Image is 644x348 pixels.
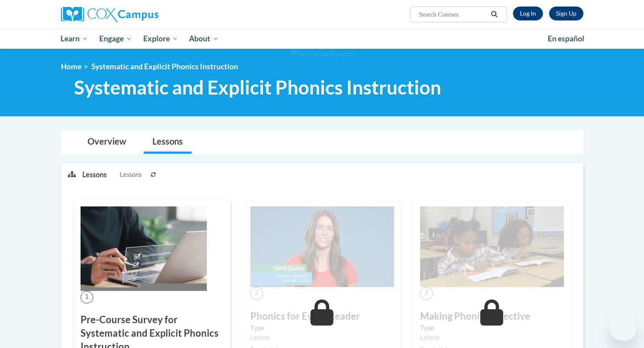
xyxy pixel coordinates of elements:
[74,76,441,99] span: Systematic and Explicit Phonics Instruction
[549,7,583,20] a: Register
[55,29,94,49] a: Learn
[61,7,158,22] img: Cox Campus
[81,206,207,291] img: Course Image
[420,333,564,342] div: Lesson
[99,34,132,44] span: Engage
[488,9,501,20] button: Search
[79,131,135,154] a: Overview
[120,170,142,179] span: Lessons
[82,170,107,179] p: Lessons
[250,206,394,287] img: Course Image
[91,62,238,71] span: Systematic and Explicit Phonics Instruction
[548,34,584,43] span: En español
[81,291,93,304] span: 1
[143,34,178,44] span: Explore
[513,7,543,20] a: Log In
[420,323,564,333] label: Type
[250,310,394,323] h3: Phonics for Every Reader
[94,29,138,49] a: Engage
[609,313,637,341] iframe: Button to launch messaging window
[189,34,219,44] span: About
[420,287,433,300] span: 3
[61,34,88,44] span: Learn
[144,131,192,154] a: Lessons
[291,49,353,59] img: Section background
[420,310,564,323] h3: Making Phonics Effective
[420,206,564,287] img: Course Image
[61,7,226,22] a: Cox Campus
[418,9,488,20] input: Search Courses
[48,29,597,49] div: Main menu
[490,11,498,18] i: 
[183,29,224,49] a: About
[138,29,184,49] a: Explore
[250,287,263,300] span: 2
[61,62,81,71] a: Home
[250,323,394,333] label: Type
[542,30,590,48] a: En español
[250,333,394,342] div: Lesson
